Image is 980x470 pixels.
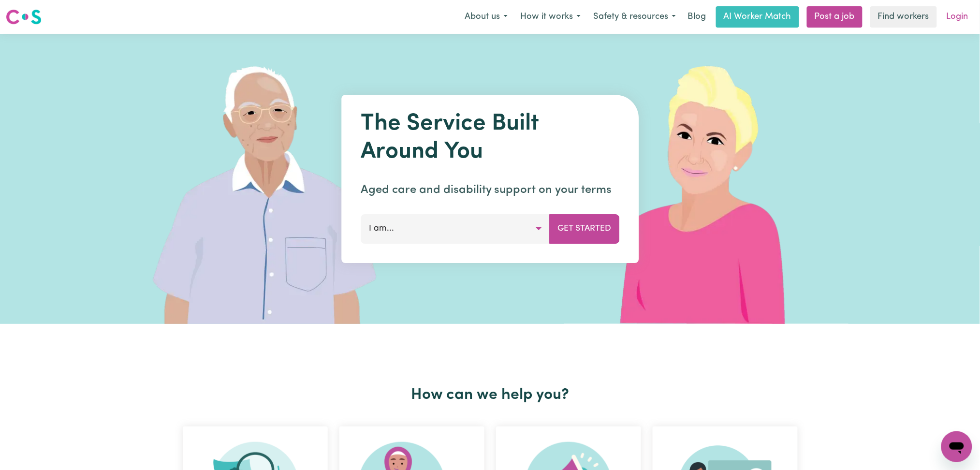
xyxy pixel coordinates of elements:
[361,110,619,166] h1: The Service Built Around You
[682,6,712,28] a: Blog
[6,8,42,26] img: Careseekers logo
[361,214,550,243] button: I am...
[941,431,972,462] iframe: Button to launch messaging window
[941,6,974,28] a: Login
[587,7,682,27] button: Safety & resources
[361,181,619,199] p: Aged care and disability support on your terms
[514,7,587,27] button: How it works
[549,214,619,243] button: Get Started
[458,7,514,27] button: About us
[716,6,799,28] a: AI Worker Match
[6,6,42,28] a: Careseekers logo
[807,6,863,28] a: Post a job
[870,6,937,28] a: Find workers
[177,386,804,404] h2: How can we help you?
